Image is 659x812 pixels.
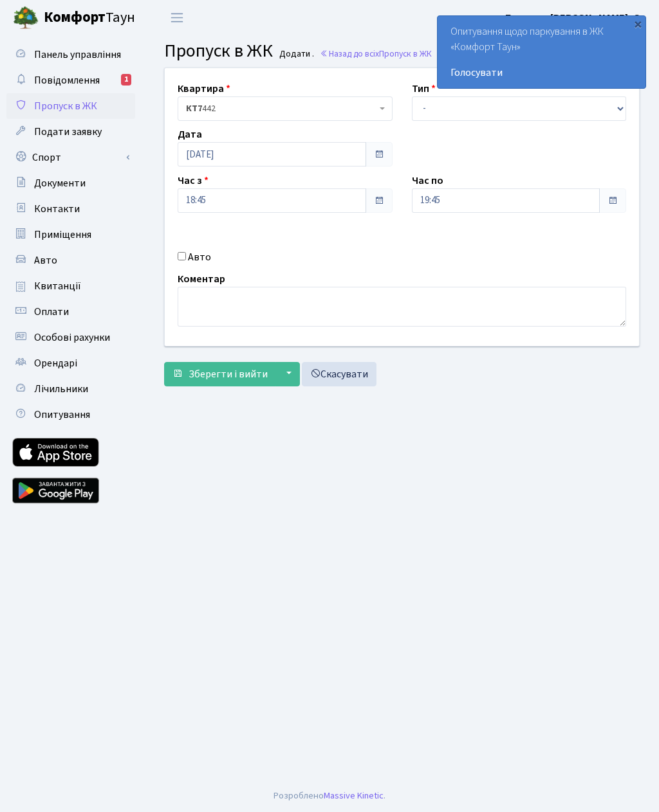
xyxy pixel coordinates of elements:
img: logo.png [13,5,39,31]
div: Розроблено . [274,789,385,803]
a: Пропуск в ЖК [6,93,135,119]
div: Опитування щодо паркування в ЖК «Комфорт Таун» [438,16,645,88]
a: Скасувати [302,362,376,386]
label: Коментар [178,271,225,287]
span: Орендарі [34,356,77,370]
span: Повідомлення [34,73,100,87]
div: 1 [121,74,131,86]
button: Зберегти і вийти [164,362,276,386]
a: Особові рахунки [6,325,135,350]
a: Блєдних [PERSON_NAME]. О. [505,10,644,26]
label: Квартира [178,81,230,96]
a: Спорт [6,145,135,170]
div: × [631,17,644,30]
a: Опитування [6,402,135,428]
small: Додати . [277,49,314,60]
span: Авто [34,253,57,267]
button: Переключити навігацію [161,7,193,28]
label: Авто [188,249,211,265]
a: Подати заявку [6,119,135,145]
b: Комфорт [44,7,106,28]
label: Час з [178,173,209,188]
span: Документи [34,176,86,190]
a: Приміщення [6,222,135,248]
a: Лічильники [6,376,135,402]
a: Панель управління [6,42,135,68]
span: Приміщення [34,228,91,242]
a: Оплати [6,299,135,325]
span: Пропуск в ЖК [164,38,273,64]
label: Тип [412,81,436,96]
a: Назад до всіхПропуск в ЖК [320,48,432,60]
span: Оплати [34,305,69,319]
a: Авто [6,248,135,273]
span: Опитування [34,408,90,422]
label: Час по [412,173,443,188]
span: Лічильники [34,382,88,396]
label: Дата [178,127,202,142]
b: КТ7 [186,102,202,115]
span: Пропуск в ЖК [379,48,432,60]
a: Контакти [6,196,135,222]
span: Подати заявку [34,125,102,139]
span: Зберегти і вийти [189,367,268,381]
span: Панель управління [34,48,121,62]
span: <b>КТ7</b>&nbsp;&nbsp;&nbsp;442 [178,96,393,121]
a: Документи [6,170,135,196]
a: Повідомлення1 [6,68,135,93]
a: Орендарі [6,350,135,376]
span: Контакти [34,202,80,216]
span: Таун [44,7,135,29]
span: Пропуск в ЖК [34,99,97,113]
a: Голосувати [450,65,633,80]
a: Massive Kinetic [324,789,384,802]
span: Особові рахунки [34,330,110,345]
span: Квитанції [34,279,81,293]
a: Квитанції [6,273,135,299]
span: <b>КТ7</b>&nbsp;&nbsp;&nbsp;442 [186,102,376,115]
